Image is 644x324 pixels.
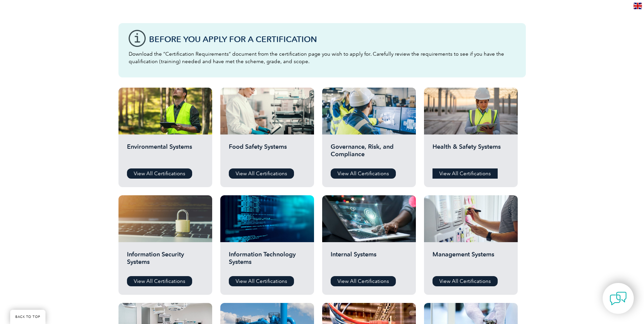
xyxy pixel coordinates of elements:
[433,168,498,179] a: View All Certifications
[633,3,642,9] img: en
[433,251,509,271] h2: Management Systems
[229,251,306,271] h2: Information Technology Systems
[610,290,627,307] img: contact-chat.png
[127,276,192,286] a: View All Certifications
[229,168,294,179] a: View All Certifications
[229,276,294,286] a: View All Certifications
[127,168,192,179] a: View All Certifications
[127,251,204,271] h2: Information Security Systems
[229,143,306,163] h2: Food Safety Systems
[331,251,407,271] h2: Internal Systems
[331,276,396,286] a: View All Certifications
[433,276,498,286] a: View All Certifications
[127,143,204,163] h2: Environmental Systems
[331,143,407,163] h2: Governance, Risk, and Compliance
[331,168,396,179] a: View All Certifications
[129,50,516,65] p: Download the “Certification Requirements” document from the certification page you wish to apply ...
[10,310,45,324] a: BACK TO TOP
[149,35,516,43] h3: Before You Apply For a Certification
[433,143,509,163] h2: Health & Safety Systems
